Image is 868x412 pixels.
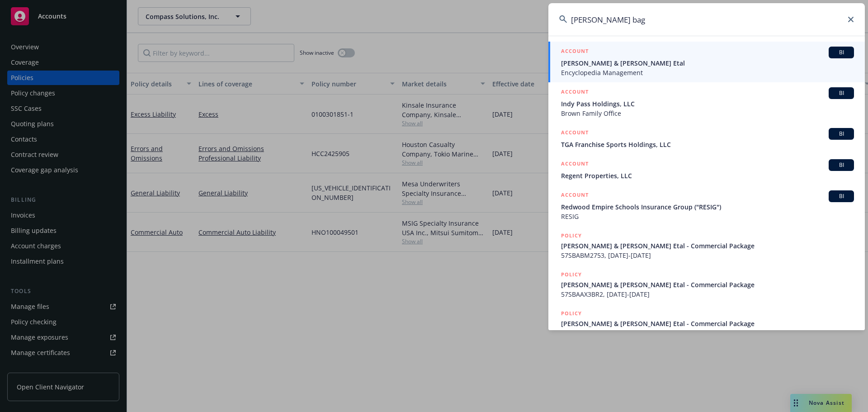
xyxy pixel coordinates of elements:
h5: ACCOUNT [561,159,589,170]
span: BI [832,130,850,138]
h5: POLICY [561,270,582,279]
h5: ACCOUNT [561,87,589,98]
h5: ACCOUNT [561,190,589,201]
span: BI [832,89,850,97]
span: BI [832,48,850,57]
span: Regent Properties, LLC [561,171,854,180]
a: ACCOUNTBITGA Franchise Sports Holdings, LLC [548,123,865,154]
span: 57SBAAX3BR2, [DATE]-[DATE] [561,289,854,299]
span: Encyclopedia Management [561,68,854,77]
a: POLICY[PERSON_NAME] & [PERSON_NAME] Etal - Commercial Package57SBAAX3BR2, [DATE]-[DATE] [548,265,865,304]
span: RESIG [561,212,854,221]
span: [PERSON_NAME] & [PERSON_NAME] Etal - Commercial Package [561,319,854,328]
a: ACCOUNTBI[PERSON_NAME] & [PERSON_NAME] EtalEncyclopedia Management [548,42,865,82]
a: ACCOUNTBIRegent Properties, LLC [548,154,865,185]
span: Brown Family Office [561,109,854,118]
a: ACCOUNTBIRedwood Empire Schools Insurance Group ("RESIG")RESIG [548,185,865,226]
span: 57SBABM2753, [DATE]-[DATE] [561,328,854,338]
h5: ACCOUNT [561,128,589,139]
span: Redwood Empire Schools Insurance Group ("RESIG") [561,202,854,212]
h5: POLICY [561,231,582,240]
span: TGA Franchise Sports Holdings, LLC [561,140,854,149]
a: POLICY[PERSON_NAME] & [PERSON_NAME] Etal - Commercial Package57SBABM2753, [DATE]-[DATE] [548,304,865,343]
h5: ACCOUNT [561,47,589,57]
span: Indy Pass Holdings, LLC [561,99,854,109]
a: ACCOUNTBIIndy Pass Holdings, LLCBrown Family Office [548,82,865,123]
span: 57SBABM2753, [DATE]-[DATE] [561,251,854,260]
span: [PERSON_NAME] & [PERSON_NAME] Etal - Commercial Package [561,241,854,251]
span: BI [832,161,850,169]
h5: POLICY [561,309,582,318]
a: POLICY[PERSON_NAME] & [PERSON_NAME] Etal - Commercial Package57SBABM2753, [DATE]-[DATE] [548,226,865,265]
input: Search... [548,3,865,36]
span: [PERSON_NAME] & [PERSON_NAME] Etal [561,58,854,68]
span: BI [832,192,850,200]
span: [PERSON_NAME] & [PERSON_NAME] Etal - Commercial Package [561,280,854,289]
